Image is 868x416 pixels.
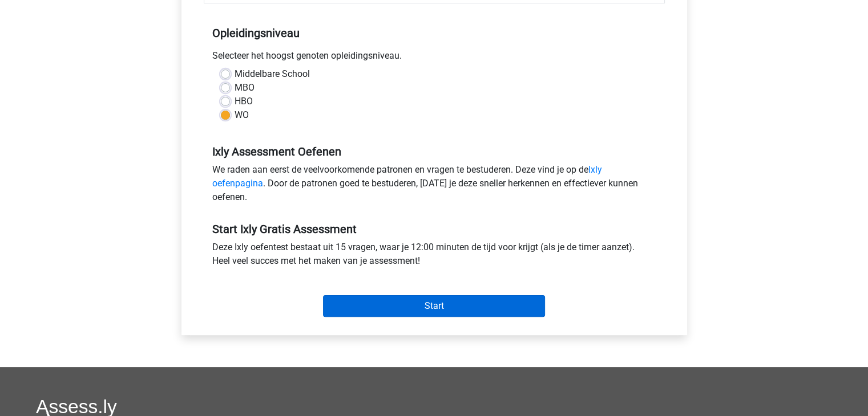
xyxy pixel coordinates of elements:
[212,222,656,236] h5: Start Ixly Gratis Assessment
[235,67,310,81] label: Middelbare School
[212,22,656,44] h5: Opleidingsniveau
[204,240,665,272] div: Deze Ixly oefentest bestaat uit 15 vragen, waar je 12:00 minuten de tijd voor krijgt (als je de t...
[212,145,656,158] h5: Ixly Assessment Oefenen
[204,49,665,67] div: Selecteer het hoogst genoten opleidingsniveau.
[235,81,255,95] label: MBO
[323,295,545,317] input: Start
[235,108,249,122] label: WO
[235,95,253,108] label: HBO
[204,163,665,209] div: We raden aan eerst de veelvoorkomende patronen en vragen te bestuderen. Deze vind je op de . Door...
